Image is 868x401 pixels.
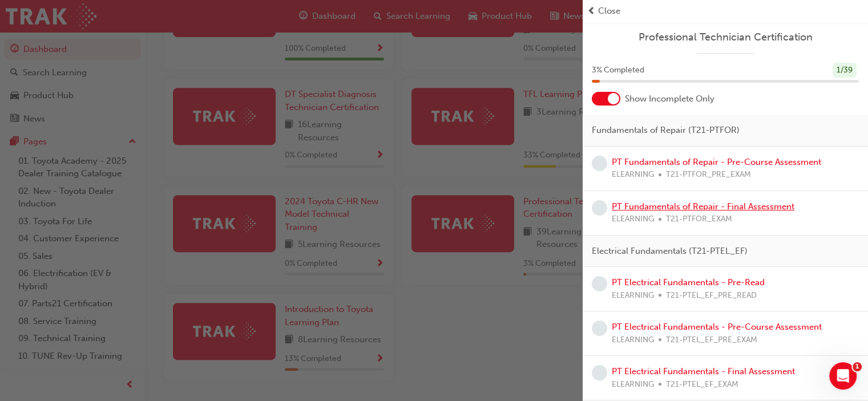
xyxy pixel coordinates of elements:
span: ELEARNING [612,289,654,302]
span: learningRecordVerb_NONE-icon [592,200,607,216]
span: T21-PTEL_EF_EXAM [666,378,738,391]
span: T21-PTFOR_EXAM [666,213,732,226]
span: prev-icon [587,5,596,18]
span: Show Incomplete Only [625,92,714,106]
span: learningRecordVerb_NONE-icon [592,276,607,291]
span: ELEARNING [612,168,654,181]
span: T21-PTEL_EF_PRE_EXAM [666,334,757,347]
span: Electrical Fundamentals (T21-PTEL_EF) [592,245,748,258]
span: learningRecordVerb_NONE-icon [592,156,607,171]
span: Fundamentals of Repair (T21-PTFOR) [592,124,740,137]
span: learningRecordVerb_NONE-icon [592,321,607,336]
a: PT Electrical Fundamentals - Final Assessment [612,366,795,376]
div: 1 / 39 [833,63,857,78]
a: PT Fundamentals of Repair - Final Assessment [612,201,794,212]
span: learningRecordVerb_NONE-icon [592,365,607,380]
span: 1 [853,362,862,371]
span: ELEARNING [612,334,654,347]
a: PT Electrical Fundamentals - Pre-Course Assessment [612,322,822,332]
iframe: Intercom live chat [829,362,857,390]
span: 3 % Completed [592,64,644,77]
button: prev-iconClose [587,5,863,18]
a: Professional Technician Certification [592,31,859,44]
span: T21-PTEL_EF_PRE_READ [666,289,757,302]
span: ELEARNING [612,213,654,226]
span: Close [598,5,620,18]
span: ELEARNING [612,378,654,391]
span: T21-PTFOR_PRE_EXAM [666,168,751,181]
a: PT Fundamentals of Repair - Pre-Course Assessment [612,157,821,167]
a: PT Electrical Fundamentals - Pre-Read [612,277,765,287]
